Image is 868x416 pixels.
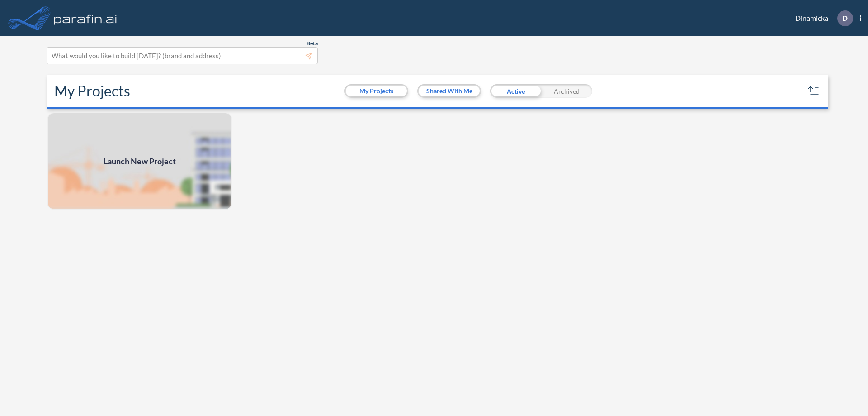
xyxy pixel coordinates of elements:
[490,84,541,98] div: Active
[419,86,480,96] button: Shared With Me
[52,9,119,27] img: logo
[807,84,821,98] button: sort
[842,14,848,22] p: D
[782,10,861,26] div: Dinamicka
[104,155,176,167] span: Launch New Project
[346,86,407,96] button: My Projects
[47,112,232,210] a: Launch New Project
[47,112,232,210] img: add
[541,84,592,98] div: Archived
[54,82,130,100] h2: My Projects
[307,40,318,47] span: Beta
